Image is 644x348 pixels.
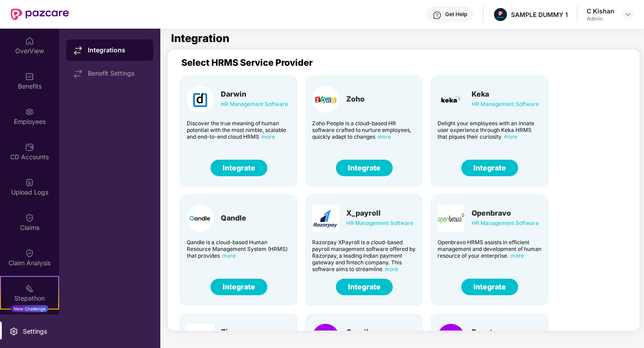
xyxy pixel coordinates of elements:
[624,11,631,18] img: svg+xml;base64,PHN2ZyBpZD0iRHJvcGRvd24tMzJ4MzIiIHhtbG5zPSJodHRwOi8vd3d3LnczLm9yZy8yMDAwL3N2ZyIgd2...
[587,7,614,15] div: C Kishan
[25,213,34,222] img: svg+xml;base64,PHN2ZyBpZD0iQ2xhaW0iIHhtbG5zPSJodHRwOi8vd3d3LnczLm9yZy8yMDAwL3N2ZyIgd2lkdGg9IjIwIi...
[25,107,34,116] img: svg+xml;base64,PHN2ZyBpZD0iRW1wbG95ZWVzIiB4bWxucz0iaHR0cDovL3d3dy53My5vcmcvMjAwMC9zdmciIHdpZHRoPS...
[221,99,288,109] div: HR Management Software
[587,15,614,22] div: Admin
[472,208,539,217] div: Openbravo
[25,37,34,46] img: svg+xml;base64,PHN2ZyBpZD0iSG9tZSIgeG1sbnM9Imh0dHA6Ly93d3cudzMub3JnLzIwMDAvc3ZnIiB3aWR0aD0iMjAiIG...
[438,86,464,113] img: Card Logo
[187,120,291,140] div: Discover the true meaning of human potential with the most nimble, scalable and end-to-end cloud ...
[73,46,82,55] img: svg+xml;base64,PHN2ZyB4bWxucz0iaHR0cDovL3d3dy53My5vcmcvMjAwMC9zdmciIHdpZHRoPSIxNy44MzIiIGhlaWdodD...
[25,178,34,187] img: svg+xml;base64,PHN2ZyBpZD0iVXBsb2FkX0xvZ3MiIGRhdGEtbmFtZT0iVXBsb2FkIExvZ3MiIHhtbG5zPSJodHRwOi8vd3...
[494,8,507,21] img: Pazcare_Alternative_logo-01-01.png
[1,294,58,303] div: Stepathon
[438,205,464,232] img: Card Logo
[88,46,146,55] div: Integrations
[222,252,236,259] span: more
[312,120,416,140] div: Zoho People is a cloud-based HR software crafted to nurture employees, quickly adapt to changes
[312,86,339,113] img: Card Logo
[378,133,391,140] span: more
[461,160,518,176] button: Integrate
[472,327,504,336] div: Repute
[511,10,568,19] div: SAMPLE DUMMY 1
[472,218,539,228] div: HR Management Software
[221,213,246,222] div: Qandle
[445,11,467,18] div: Get Help
[262,133,275,140] span: more
[312,205,339,232] img: Card Logo
[221,327,244,336] div: Zimyo
[187,86,214,113] img: Card Logo
[73,69,82,78] img: svg+xml;base64,PHN2ZyB4bWxucz0iaHR0cDovL3d3dy53My5vcmcvMjAwMC9zdmciIHdpZHRoPSIxNy44MzIiIGhlaWdodD...
[11,305,48,312] div: New Challenge
[336,279,393,295] button: Integrate
[187,239,291,259] div: Qandle is a cloud-based Human Resource Management System (HRMS) that provides
[25,284,34,293] img: svg+xml;base64,PHN2ZyB4bWxucz0iaHR0cDovL3d3dy53My5vcmcvMjAwMC9zdmciIHdpZHRoPSIyMSIgaGVpZ2h0PSIyMC...
[25,143,34,152] img: svg+xml;base64,PHN2ZyBpZD0iQ0RfQWNjb3VudHMiIGRhdGEtbmFtZT0iQ0QgQWNjb3VudHMiIHhtbG5zPSJodHRwOi8vd3...
[433,11,442,20] img: svg+xml;base64,PHN2ZyBpZD0iSGVscC0zMngzMiIgeG1sbnM9Imh0dHA6Ly93d3cudzMub3JnLzIwMDAvc3ZnIiB3aWR0aD...
[438,239,541,259] div: Openbravo HRMS assists in efficient management and development of human resource of your enterprise.
[20,327,50,336] div: Settings
[472,99,539,109] div: HR Management Software
[346,208,413,217] div: X_payroll
[346,327,413,336] div: Greythr
[9,327,18,336] img: svg+xml;base64,PHN2ZyBpZD0iU2V0dGluZy0yMHgyMCIgeG1sbnM9Imh0dHA6Ly93d3cudzMub3JnLzIwMDAvc3ZnIiB3aW...
[346,218,413,228] div: HR Management Software
[88,70,146,77] div: Benefit Settings
[472,89,539,98] div: Keka
[171,33,229,44] h1: Integration
[25,249,34,258] img: svg+xml;base64,PHN2ZyBpZD0iQ2xhaW0iIHhtbG5zPSJodHRwOi8vd3d3LnczLm9yZy8yMDAwL3N2ZyIgd2lkdGg9IjIwIi...
[210,160,267,176] button: Integrate
[346,94,365,103] div: Zoho
[187,205,214,232] img: Card Logo
[385,266,398,272] span: more
[511,252,524,259] span: more
[438,120,541,140] div: Delight your employees with an innate user experience through Keka HRMS that piques their curiosity
[25,72,34,81] img: svg+xml;base64,PHN2ZyBpZD0iQmVuZWZpdHMiIHhtbG5zPSJodHRwOi8vd3d3LnczLm9yZy8yMDAwL3N2ZyIgd2lkdGg9Ij...
[461,279,518,295] button: Integrate
[221,89,288,98] div: Darwin
[312,239,416,272] div: Razorpay XPayroll is a cloud-based payroll management software offered by Razorpay, a leading Ind...
[11,8,69,20] img: New Pazcare Logo
[336,160,393,176] button: Integrate
[210,279,267,295] button: Integrate
[504,133,517,140] span: more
